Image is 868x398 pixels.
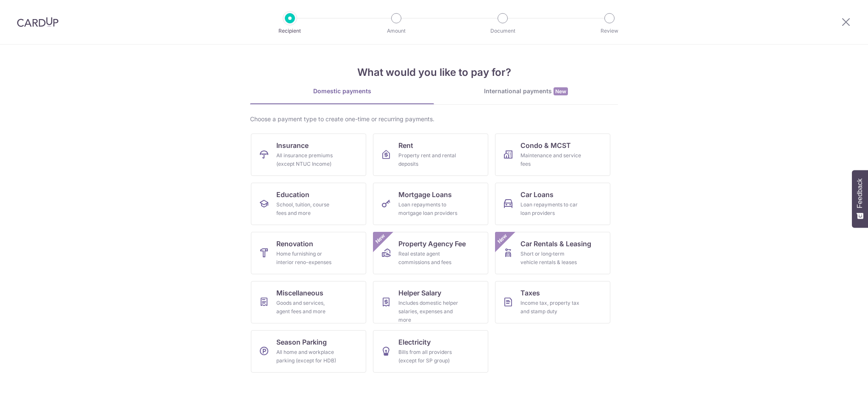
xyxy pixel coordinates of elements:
span: Mortgage Loans [398,189,452,200]
div: School, tuition, course fees and more [276,200,337,217]
span: Helper Salary [398,288,441,298]
span: Car Loans [520,189,554,200]
a: Season ParkingAll home and workplace parking (except for HDB) [251,330,366,373]
span: New [495,232,509,246]
div: Loan repayments to mortgage loan providers [398,200,459,217]
div: Property rent and rental deposits [398,151,459,168]
a: Condo & MCSTMaintenance and service fees [495,134,610,176]
a: Mortgage LoansLoan repayments to mortgage loan providers [373,183,488,225]
a: MiscellaneousGoods and services, agent fees and more [251,281,366,323]
a: EducationSchool, tuition, course fees and more [251,183,366,225]
span: Car Rentals & Leasing [520,239,591,249]
a: ElectricityBills from all providers (except for SP group) [373,330,488,373]
span: Renovation [276,239,313,249]
p: Amount [365,27,428,35]
a: Car LoansLoan repayments to car loan providers [495,183,610,225]
div: Home furnishing or interior reno-expenses [276,250,337,267]
div: Income tax, property tax and stamp duty [520,299,581,316]
span: Condo & MCST [520,140,571,150]
span: Taxes [520,288,540,298]
div: Short or long‑term vehicle rentals & leases [520,250,581,267]
a: Helper SalaryIncludes domestic helper salaries, expenses and more [373,281,488,323]
span: Property Agency Fee [398,239,466,249]
span: Feedback [856,178,864,208]
div: All insurance premiums (except NTUC Income) [276,151,337,168]
a: Property Agency FeeReal estate agent commissions and feesNew [373,232,488,274]
button: Feedback - Show survey [852,170,868,228]
span: Rent [398,140,413,150]
div: Goods and services, agent fees and more [276,299,337,316]
a: TaxesIncome tax, property tax and stamp duty [495,281,610,323]
div: Maintenance and service fees [520,151,581,168]
span: Insurance [276,140,309,150]
div: Loan repayments to car loan providers [520,200,581,217]
img: CardUp [17,17,58,27]
p: Recipient [259,27,321,35]
a: RentProperty rent and rental deposits [373,134,488,176]
span: Electricity [398,337,431,347]
div: All home and workplace parking (except for HDB) [276,348,337,365]
a: Car Rentals & LeasingShort or long‑term vehicle rentals & leasesNew [495,232,610,274]
iframe: 打开一个小组件，您可以在其中找到更多信息 [815,373,860,394]
p: Document [471,27,534,35]
span: New [373,232,387,246]
div: Bills from all providers (except for SP group) [398,348,459,365]
div: Choose a payment type to create one-time or recurring payments. [250,115,618,123]
div: Domestic payments [250,87,434,95]
a: RenovationHome furnishing or interior reno-expenses [251,232,366,274]
span: Education [276,189,309,200]
span: Season Parking [276,337,327,347]
h4: What would you like to pay for? [250,65,618,80]
div: International payments [434,87,618,96]
div: Includes domestic helper salaries, expenses and more [398,299,459,324]
div: Real estate agent commissions and fees [398,250,459,267]
p: Review [578,27,641,35]
a: InsuranceAll insurance premiums (except NTUC Income) [251,134,366,176]
span: Miscellaneous [276,288,323,298]
span: New [554,87,568,95]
